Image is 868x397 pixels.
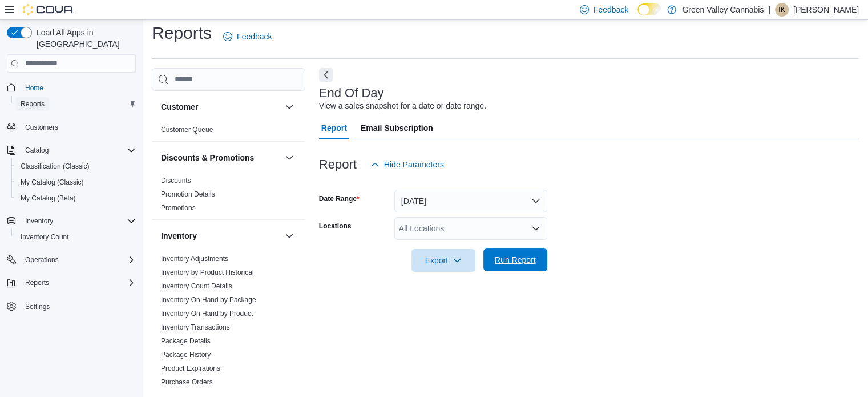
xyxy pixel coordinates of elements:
div: Customer [152,123,305,141]
button: Inventory [21,214,58,228]
div: Discounts & Promotions [152,174,305,219]
span: My Catalog (Beta) [21,194,76,203]
button: Reports [2,275,140,291]
a: Settings [21,300,54,314]
button: Operations [21,253,63,267]
span: Inventory Adjustments [161,254,228,263]
a: Customer Queue [161,126,213,134]
a: Inventory Count [16,230,74,244]
a: Discounts [161,177,191,185]
a: Inventory On Hand by Product [161,310,253,318]
span: Promotion Details [161,190,215,199]
button: Catalog [21,143,53,157]
span: Home [25,83,43,93]
a: Inventory Adjustments [161,255,228,263]
span: Classification (Classic) [16,159,136,173]
button: Reports [21,276,54,290]
span: Reports [21,276,136,290]
a: Classification (Classic) [16,159,94,173]
span: My Catalog (Beta) [16,191,136,205]
a: Inventory Transactions [161,323,230,331]
button: Catalog [2,142,140,158]
h3: Report [319,158,357,171]
span: Inventory [21,214,136,228]
span: Inventory Count [21,232,69,242]
span: Feedback [594,4,628,15]
button: Customers [2,119,140,135]
a: Promotion Details [161,190,215,198]
button: Classification (Classic) [11,158,140,174]
span: Inventory [25,216,53,226]
span: IK [778,3,785,17]
p: Green Valley Cannabis [682,3,764,17]
span: Hide Parameters [384,159,444,170]
a: Inventory by Product Historical [161,268,254,276]
span: Package Details [161,336,211,346]
span: Reports [21,99,45,109]
span: My Catalog (Classic) [21,178,84,187]
a: Product Expirations [161,364,220,372]
span: Customers [25,123,58,132]
a: Purchase Orders [161,378,213,386]
span: Feedback [237,31,272,42]
span: Home [21,81,136,95]
h1: Reports [152,22,212,45]
span: Settings [21,299,136,313]
nav: Complex example [7,75,136,344]
span: Reports [16,97,136,111]
span: Customers [21,120,136,134]
span: Customer Queue [161,125,213,134]
h3: Discounts & Promotions [161,152,254,163]
span: Reports [25,278,49,287]
span: Classification (Classic) [21,162,90,171]
h3: Inventory [161,230,197,242]
button: Customer [282,100,296,114]
span: My Catalog (Classic) [16,175,136,189]
button: Open list of options [531,224,540,233]
button: [DATE] [394,190,547,212]
span: Inventory On Hand by Package [161,295,256,304]
span: Inventory Count Details [161,282,232,291]
span: Catalog [21,143,136,157]
button: Settings [2,298,140,314]
div: Isabella Ketchum [775,3,789,17]
button: Inventory [161,230,280,242]
label: Date Range [319,194,360,203]
a: Package History [161,351,211,359]
span: Inventory Count [16,230,136,244]
span: Catalog [25,146,49,155]
a: Reports [16,97,49,111]
button: Customer [161,101,280,113]
span: Load All Apps in [GEOGRAPHIC_DATA] [32,27,136,50]
a: My Catalog (Beta) [16,191,80,205]
h3: End Of Day [319,86,384,100]
button: My Catalog (Classic) [11,174,140,190]
button: Reports [11,96,140,112]
button: Inventory [282,229,296,243]
button: Hide Parameters [366,153,449,176]
button: Export [411,249,475,272]
span: Inventory On Hand by Product [161,309,253,318]
button: Discounts & Promotions [282,151,296,165]
a: Customers [21,121,63,134]
a: Inventory On Hand by Package [161,296,256,304]
span: Operations [21,253,136,267]
button: Operations [2,252,140,268]
input: Dark Mode [637,3,661,15]
a: My Catalog (Classic) [16,175,88,189]
h3: Customer [161,101,198,113]
button: Home [2,79,140,96]
button: Run Report [483,248,547,271]
button: Inventory [2,213,140,229]
span: Operations [25,255,59,264]
span: Settings [25,302,50,311]
span: Run Report [495,254,536,266]
button: Next [319,68,333,82]
p: | [768,3,770,17]
a: Inventory Count Details [161,282,232,290]
span: Export [418,249,469,272]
